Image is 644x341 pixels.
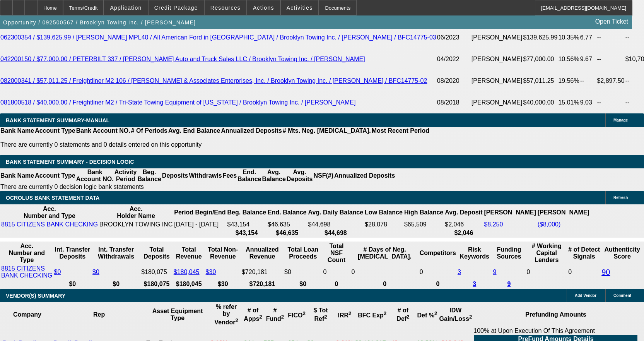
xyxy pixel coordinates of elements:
[444,221,483,228] td: $2,046
[580,70,597,92] td: --
[334,168,395,183] th: Annualized Deposits
[526,242,567,264] th: # Working Capital Lenders
[0,99,355,106] a: 081800518 / $40,000.00 / Freightliner M2 / Tri-State Towing Equipment of [US_STATE] / Brooklyn To...
[54,269,61,275] a: $0
[92,280,140,288] th: $0
[538,221,561,228] a: ($8,000)
[1,221,98,228] a: 8815 CITIZENS BANK CHECKING
[384,310,386,316] sup: 2
[188,168,222,183] th: Withdrawls
[493,269,497,275] a: 9
[596,48,625,70] td: --
[220,127,282,135] th: Annualized Deposits
[114,168,137,183] th: Activity Period
[1,265,52,279] a: 8815 CITIZENS BANK CHECKING
[323,265,350,279] td: 0
[419,242,456,264] th: Competitors
[141,242,173,264] th: Total Deposits
[227,229,266,237] th: $43,154
[6,117,109,123] span: BANK STATEMENT SUMMARY-MANUAL
[13,311,41,318] b: Company
[141,280,173,288] th: $180,075
[286,168,313,183] th: Avg. Deposits
[444,229,483,237] th: $2,046
[471,70,523,92] td: [PERSON_NAME]
[1,205,98,220] th: Acc. Number and Type
[437,70,471,92] td: 08/2020
[241,280,283,288] th: $720,181
[104,0,147,15] button: Application
[173,242,205,264] th: Total Revenue
[526,269,530,275] span: 0
[54,280,92,288] th: $0
[76,127,131,135] th: Bank Account NO.
[284,242,322,264] th: Total Loan Proceeds
[568,265,600,279] td: 0
[404,205,444,220] th: High Balance
[396,307,409,322] b: # of Def
[236,317,238,323] sup: 2
[266,307,284,322] b: # Fund
[282,127,371,135] th: # Mts. Neg. [MEDICAL_DATA].
[458,269,461,275] a: 3
[54,242,92,264] th: Int. Transfer Deposits
[417,312,437,319] b: Def %
[523,48,558,70] td: $77,000.00
[259,314,262,320] sup: 2
[241,242,283,264] th: Annualized Revenue
[267,221,307,228] td: $46,635
[592,15,631,28] a: Open Ticket
[351,265,418,279] td: 0
[110,5,142,11] span: Application
[76,168,114,183] th: Bank Account NO.
[267,229,307,237] th: $46,635
[483,205,536,220] th: [PERSON_NAME]
[523,27,558,48] td: $139,625.99
[313,168,334,183] th: NSF(#)
[558,48,579,70] td: 10.56%
[168,127,221,135] th: Avg. End Balance
[434,310,437,316] sup: 2
[1,242,53,264] th: Acc. Number and Type
[93,311,105,318] b: Rep
[404,221,444,228] td: $65,509
[437,92,471,113] td: 08/2018
[523,70,558,92] td: $57,011.25
[137,168,161,183] th: Beg. Balance
[596,27,625,48] td: --
[242,269,283,276] div: $720,181
[302,310,305,316] sup: 2
[364,205,403,220] th: Low Balance
[558,70,579,92] td: 19.56%
[267,205,307,220] th: End. Balance
[174,221,226,228] td: [DATE] - [DATE]
[525,311,586,318] b: Prefunding Amounts
[338,312,352,319] b: IRR
[493,242,526,264] th: Funding Sources
[152,308,203,321] b: Asset Equipment Type
[580,48,597,70] td: 9.67
[205,242,241,264] th: Total Non-Revenue
[214,303,238,326] b: % refer by Vendor
[99,205,173,220] th: Acc. Holder Name
[358,312,386,319] b: BFC Exp
[287,5,313,11] span: Activities
[308,229,364,237] th: $44,698
[596,70,625,92] td: $2,897.50
[222,168,237,183] th: Fees
[580,92,597,113] td: 9.03
[281,0,319,15] button: Activities
[601,268,610,276] a: 90
[469,314,472,320] sup: 2
[314,307,328,322] b: $ Tot Ref
[253,5,274,11] span: Actions
[308,205,364,220] th: Avg. Daily Balance
[348,310,351,316] sup: 2
[0,77,427,84] a: 082000341 / $57,011.25 / Freightliner M2 106 / [PERSON_NAME] & Associates Enterprises, Inc. / Bro...
[439,307,472,322] b: IDW Gain/Loss
[473,281,476,287] a: 3
[34,127,76,135] th: Account Type
[457,242,492,264] th: Risk Keywords
[154,5,198,11] span: Credit Package
[471,48,523,70] td: [PERSON_NAME]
